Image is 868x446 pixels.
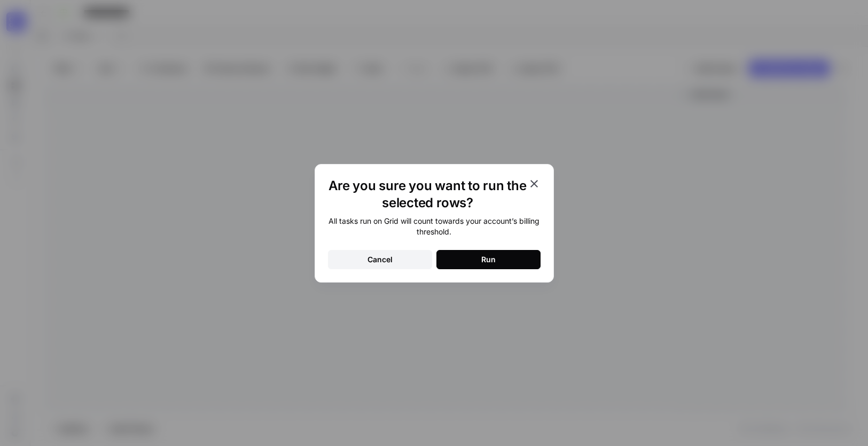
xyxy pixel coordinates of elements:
[328,250,432,269] button: Cancel
[367,254,393,265] div: Cancel
[481,254,496,265] div: Run
[436,250,541,269] button: Run
[328,177,528,212] h1: Are you sure you want to run the selected rows?
[328,216,541,237] div: All tasks run on Grid will count towards your account’s billing threshold.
